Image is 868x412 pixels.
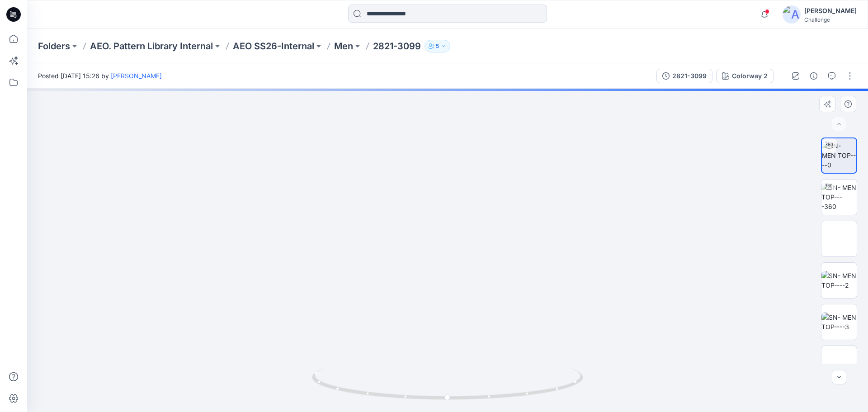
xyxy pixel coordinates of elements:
[783,5,801,24] img: avatar
[716,69,774,83] button: Colorway 2
[821,183,857,211] img: SN- MEN TOP----360
[436,41,439,51] p: 5
[822,141,856,170] img: SN- MEN TOP----0
[656,69,712,83] button: 2821-3099
[732,71,768,81] div: Colorway 2
[38,40,70,52] a: Folders
[111,72,162,80] a: [PERSON_NAME]
[233,40,314,52] a: AEO SS26-Internal
[821,271,857,290] img: SN- MEN TOP----2
[425,40,450,52] button: 5
[807,69,821,83] button: Details
[38,71,162,81] span: Posted [DATE] 15:26 by
[373,40,421,52] p: 2821-3099
[90,40,213,52] a: AEO. Pattern Library Internal
[804,5,857,16] div: [PERSON_NAME]
[804,16,857,23] div: Challenge
[672,71,707,81] div: 2821-3099
[821,313,857,331] img: SN- MEN TOP----3
[334,40,353,52] a: Men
